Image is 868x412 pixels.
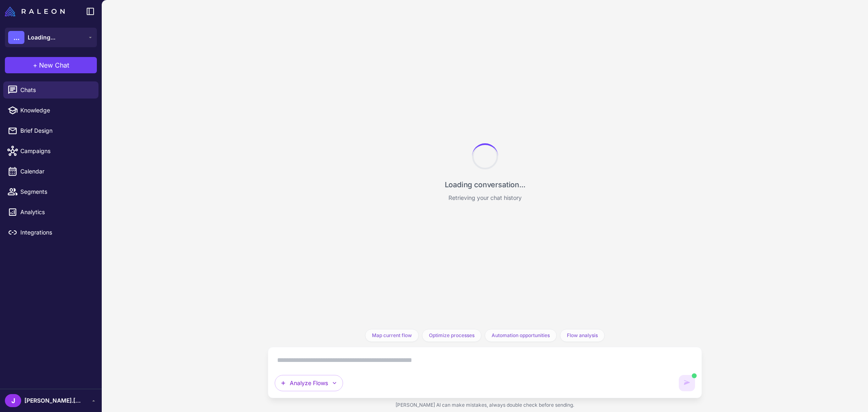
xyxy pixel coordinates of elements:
[429,332,474,339] span: Optimize processes
[268,398,702,412] div: [PERSON_NAME] AI can make mistakes, always double check before sending.
[8,31,24,44] div: ...
[5,28,97,47] button: ...Loading...
[492,332,550,339] span: Automation opportunities
[20,85,92,94] span: Chats
[20,167,92,176] span: Calendar
[5,57,97,73] button: +New Chat
[445,179,525,190] p: Loading conversation...
[5,7,68,16] a: Raleon Logo
[3,183,98,200] a: Segments
[3,204,98,221] a: Analytics
[485,329,557,342] button: Automation opportunities
[448,193,522,202] p: Retrieving your chat history
[5,394,21,407] div: J
[372,332,412,339] span: Map current flow
[3,142,98,160] a: Campaigns
[39,60,69,70] span: New Chat
[24,396,81,405] span: [PERSON_NAME].[PERSON_NAME]
[3,163,98,180] a: Calendar
[20,106,92,115] span: Knowledge
[560,329,605,342] button: Flow analysis
[692,373,697,378] span: AI is generating content. You can still type but cannot send yet.
[3,102,98,119] a: Knowledge
[20,187,92,196] span: Segments
[275,375,343,391] button: Analyze Flows
[20,147,92,156] span: Campaigns
[33,60,37,70] span: +
[567,332,598,339] span: Flow analysis
[5,7,65,16] img: Raleon Logo
[28,33,55,42] span: Loading...
[3,81,98,99] a: Chats
[422,329,481,342] button: Optimize processes
[20,228,92,237] span: Integrations
[679,375,695,391] button: AI is generating content. You can keep typing but cannot send until it completes.
[20,208,92,217] span: Analytics
[3,122,98,139] a: Brief Design
[3,224,98,241] a: Integrations
[20,126,92,135] span: Brief Design
[365,329,419,342] button: Map current flow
